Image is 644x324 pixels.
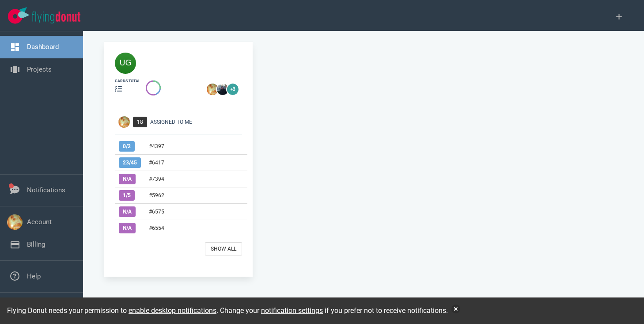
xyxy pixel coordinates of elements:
[150,118,247,126] div: Assigned To Me
[27,65,52,73] a: Projects
[129,306,216,315] a: enable desktop notifications
[27,43,59,51] a: Dashboard
[27,186,65,194] a: Notifications
[216,306,448,315] span: . Change your if you prefer not to receive notifications.
[115,78,140,84] div: cards total
[119,157,141,168] span: 23 / 45
[217,84,228,95] img: 26
[119,206,136,217] span: N/A
[149,225,164,231] a: #6554
[32,11,80,23] img: Flying Donut text logo
[149,143,164,149] a: #4397
[118,116,130,128] img: Avatar
[119,223,136,233] span: N/A
[115,53,136,74] img: 40
[27,240,45,248] a: Billing
[119,190,135,201] span: 1 / 5
[231,87,235,91] text: +3
[149,192,164,198] a: #5962
[261,306,323,315] a: notification settings
[207,84,218,95] img: 26
[7,306,216,315] span: Flying Donut needs your permission to
[149,160,164,166] a: #6417
[149,176,164,182] a: #7394
[149,209,164,215] a: #6575
[205,242,242,255] a: Show All
[27,272,41,280] a: Help
[27,218,52,226] a: Account
[119,174,136,184] span: N/A
[133,117,147,127] span: 18
[119,141,135,152] span: 0 / 2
